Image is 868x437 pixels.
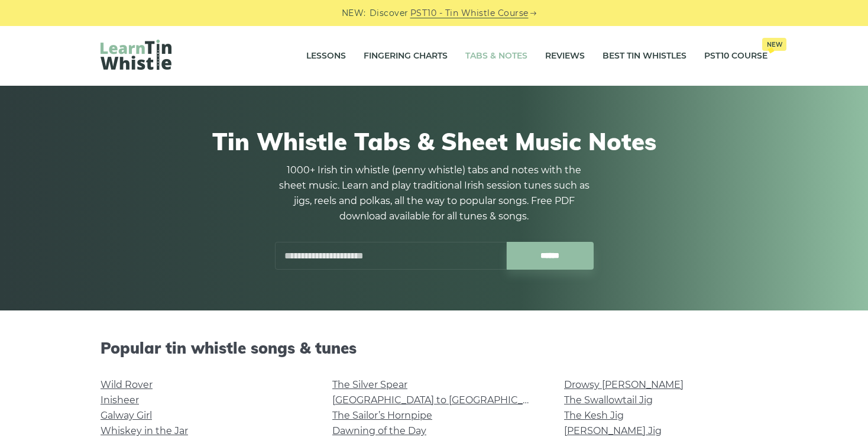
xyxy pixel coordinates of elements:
[332,379,407,390] a: The Silver Spear
[564,410,624,421] a: The Kesh Jig
[101,425,188,436] a: Whiskey in the Jar
[101,40,171,70] img: LearnTinWhistle.com
[704,41,767,71] a: PST10 CourseNew
[332,425,426,436] a: Dawning of the Day
[762,38,786,51] span: New
[332,394,550,406] a: [GEOGRAPHIC_DATA] to [GEOGRAPHIC_DATA]
[564,394,653,406] a: The Swallowtail Jig
[101,339,767,357] h2: Popular tin whistle songs & tunes
[101,410,152,421] a: Galway Girl
[364,41,448,71] a: Fingering Charts
[332,410,432,421] a: The Sailor’s Hornpipe
[101,394,139,406] a: Inisheer
[545,41,585,71] a: Reviews
[306,41,346,71] a: Lessons
[274,163,594,224] p: 1000+ Irish tin whistle (penny whistle) tabs and notes with the sheet music. Learn and play tradi...
[101,379,153,390] a: Wild Rover
[564,379,684,390] a: Drowsy [PERSON_NAME]
[603,41,686,71] a: Best Tin Whistles
[564,425,662,436] a: [PERSON_NAME] Jig
[101,127,767,156] h1: Tin Whistle Tabs & Sheet Music Notes
[465,41,527,71] a: Tabs & Notes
